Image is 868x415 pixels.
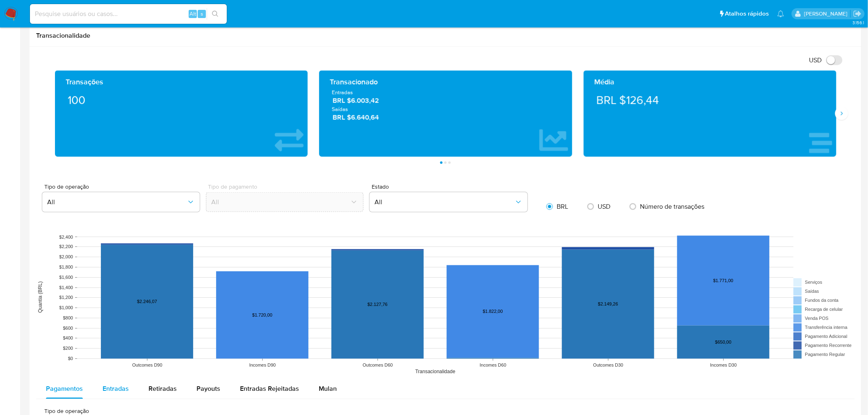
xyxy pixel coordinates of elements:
a: Notificações [777,10,784,17]
a: Sair [853,9,862,18]
input: Pesquise usuários ou casos... [30,9,227,19]
h1: Transacionalidade [36,32,855,40]
button: search-icon [207,8,224,20]
span: 3.156.1 [852,19,864,26]
p: laisa.felismino@mercadolivre.com [804,10,850,18]
span: Alt [190,10,196,18]
span: s [201,10,203,18]
span: Atalhos rápidos [725,9,769,18]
